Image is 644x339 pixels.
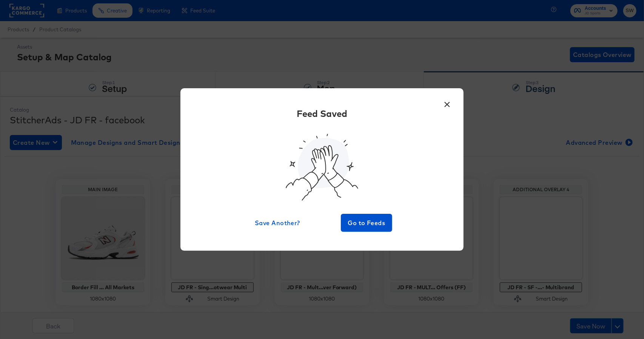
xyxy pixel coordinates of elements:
span: Save Another? [255,218,300,228]
button: Save Another? [252,214,303,232]
button: Go to Feeds [341,214,392,232]
span: Go to Feeds [344,218,389,228]
div: Feed Saved [297,107,347,120]
button: × [441,96,454,109]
